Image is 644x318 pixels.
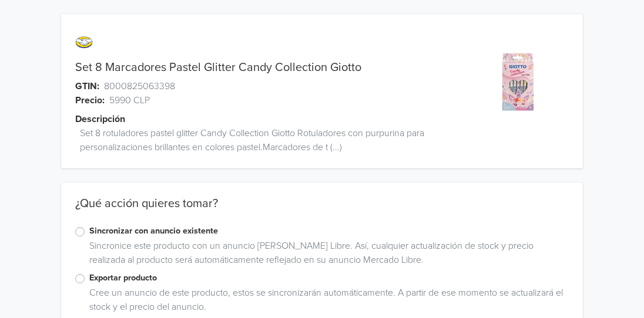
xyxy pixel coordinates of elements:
[89,272,569,285] label: Exportar producto
[75,112,125,126] span: Descripción
[89,225,569,238] label: Sincronizar con anuncio existente
[109,93,150,107] span: 5990 CLP
[75,60,361,75] a: Set 8 Marcadores Pastel Glitter Candy Collection Giotto
[80,126,467,154] span: Set 8 rotuladores pastel glitter Candy Collection Giotto Rotuladores con purpurina para personali...
[85,239,569,272] div: Sincronice este producto con un anuncio [PERSON_NAME] Libre. Así, cualquier actualización de stoc...
[61,197,583,225] div: ¿Qué acción quieres tomar?
[75,93,105,107] span: Precio:
[75,79,99,93] span: GTIN:
[104,79,175,93] span: 8000825063398
[474,38,562,126] img: product_image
